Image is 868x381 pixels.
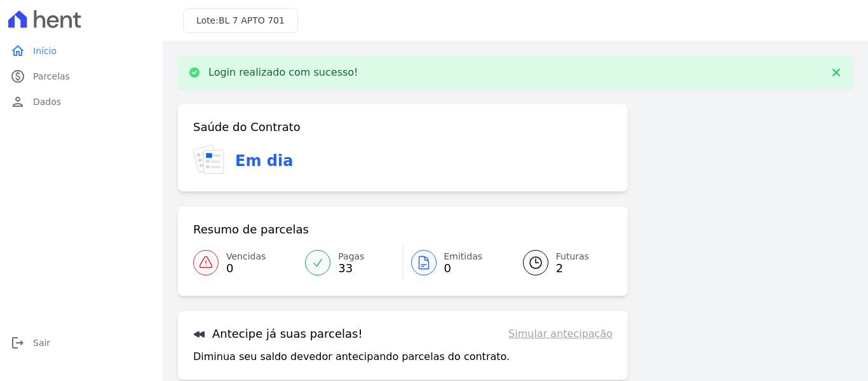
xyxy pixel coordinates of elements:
[338,263,364,274] span: 33
[196,14,285,27] h3: Lote:
[226,250,266,263] span: Vencidas
[10,335,25,350] i: logout
[208,66,358,79] p: Login realizado com sucesso!
[556,263,589,274] span: 2
[219,15,285,25] span: BL 7 APTO 701
[5,89,158,114] a: personDados
[556,250,589,263] span: Futuras
[10,94,25,109] i: person
[193,222,309,237] h3: Resumo de parcelas
[5,38,158,64] a: homeInício
[297,245,402,281] a: Pagas 33
[444,263,483,274] span: 0
[193,349,510,364] p: Diminua seu saldo devedor antecipando parcelas do contrato.
[193,245,297,281] a: Vencidas 0
[5,64,158,89] a: paidParcelas
[508,326,613,342] a: Simular antecipação
[33,70,70,83] span: Parcelas
[403,245,508,281] a: Emitidas 0
[338,250,364,263] span: Pagas
[10,69,25,84] i: paid
[508,245,613,281] a: Futuras 2
[226,263,266,274] span: 0
[193,326,363,342] h3: Antecipe já suas parcelas!
[193,120,301,135] h3: Saúde do Contrato
[33,336,50,349] span: Sair
[10,43,25,59] i: home
[5,330,158,356] a: logoutSair
[444,250,483,263] span: Emitidas
[235,149,293,172] h3: Em dia
[33,95,61,108] span: Dados
[33,45,57,57] span: Início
